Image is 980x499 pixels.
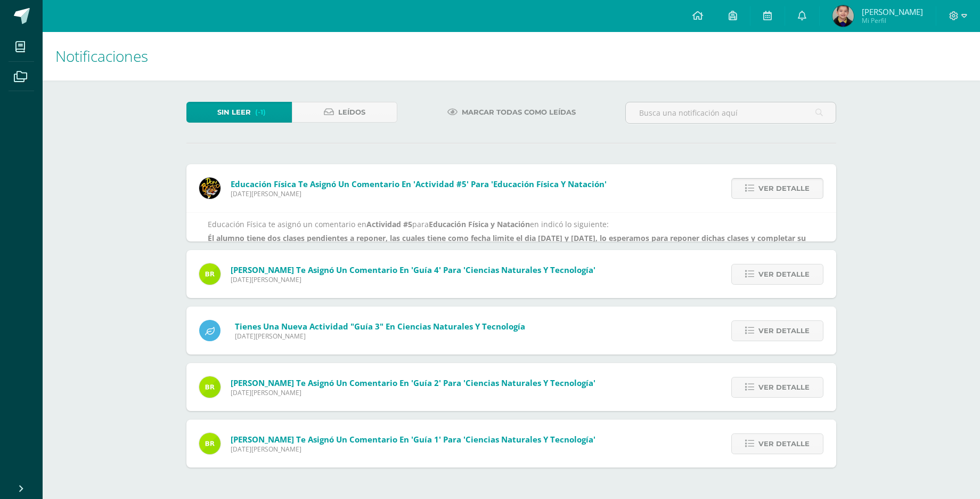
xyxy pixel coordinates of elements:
span: Ver detalle [758,179,810,198]
span: (-1) [255,102,266,122]
span: Leídos [338,102,365,122]
span: [DATE][PERSON_NAME] [231,388,595,397]
span: [PERSON_NAME] te asignó un comentario en 'Guía 2' para 'Ciencias Naturales y Tecnología' [231,377,595,388]
img: 91fb60d109cd21dad9818b7e10cccf2e.png [199,433,220,454]
a: Leídos [292,102,397,123]
span: Ver detalle [758,377,810,397]
span: Tienes una nueva actividad "Guía 3" En Ciencias Naturales y Tecnología [235,321,525,332]
img: 91fb60d109cd21dad9818b7e10cccf2e.png [199,376,220,398]
span: [DATE][PERSON_NAME] [231,445,595,454]
a: Marcar todas como leídas [434,102,589,123]
img: c114474b2f18c22b1f7361e43119749e.png [832,5,854,27]
b: Actividad #5 [366,219,412,229]
span: [DATE][PERSON_NAME] [231,275,595,284]
a: Sin leer(-1) [186,102,292,123]
span: [DATE][PERSON_NAME] [235,332,525,341]
span: [PERSON_NAME] te asignó un comentario en 'Guía 1' para 'Ciencias Naturales y Tecnología' [231,434,595,445]
img: eda3c0d1caa5ac1a520cf0290d7c6ae4.png [199,178,220,199]
b: Él alumno tiene dos clases pendientes a reponer, las cuales tiene como fecha limite el dia [DATE]... [208,233,806,256]
span: [DATE][PERSON_NAME] [231,189,607,198]
span: Educación Física te asignó un comentario en 'Actividad #5' para 'Educación Física y Natación' [231,179,607,189]
span: Sin leer [217,102,251,122]
span: Ver detalle [758,264,810,284]
span: Ver detalle [758,321,810,341]
span: [PERSON_NAME] [862,6,923,17]
img: 91fb60d109cd21dad9818b7e10cccf2e.png [199,263,220,285]
input: Busca una notificación aquí [626,102,836,123]
b: Educación Física y Natación [429,219,530,229]
span: Ver detalle [758,434,810,454]
div: Educación Física te asignó un comentario en para en indicó lo siguiente: [208,218,815,258]
span: Marcar todas como leídas [462,102,576,122]
span: Mi Perfil [862,16,923,25]
span: [PERSON_NAME] te asignó un comentario en 'Guía 4' para 'Ciencias Naturales y Tecnología' [231,264,595,275]
span: Notificaciones [55,46,148,66]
